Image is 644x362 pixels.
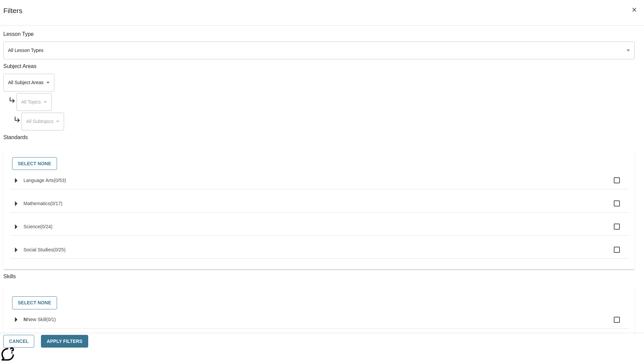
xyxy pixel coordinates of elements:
[3,42,635,59] div: Select a lesson type
[23,178,54,183] span: Language Arts
[23,201,50,206] span: Mathematics
[27,317,46,322] span: New Skill
[3,335,34,348] button: Cancel
[9,156,629,172] div: Select standards
[3,74,54,92] div: Select a Subject Area
[54,178,66,183] span: 0 standards selected/53 standards in group
[12,296,57,309] button: Select None
[3,63,635,70] p: Subject Areas
[53,247,66,252] span: 0 standards selected/25 standards in group
[16,93,52,111] div: Select a Subject Area
[23,317,27,322] span: N
[10,172,629,264] ul: Select standards
[21,113,64,130] div: Select a Subject Area
[3,134,635,141] p: Standards
[23,247,53,252] span: Social Studies
[3,7,22,25] h1: Filters
[40,224,53,229] span: 0 standards selected/24 standards in group
[12,157,57,170] button: Select None
[3,31,635,38] p: Lesson Type
[23,224,40,229] span: Science
[9,295,629,311] div: Select skills
[3,273,635,281] p: Skills
[41,335,88,348] button: Apply Filters
[46,317,56,322] span: 0 skills selected/1 skills in group
[627,3,641,17] button: Close Filters side menu
[50,201,62,206] span: 0 standards selected/17 standards in group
